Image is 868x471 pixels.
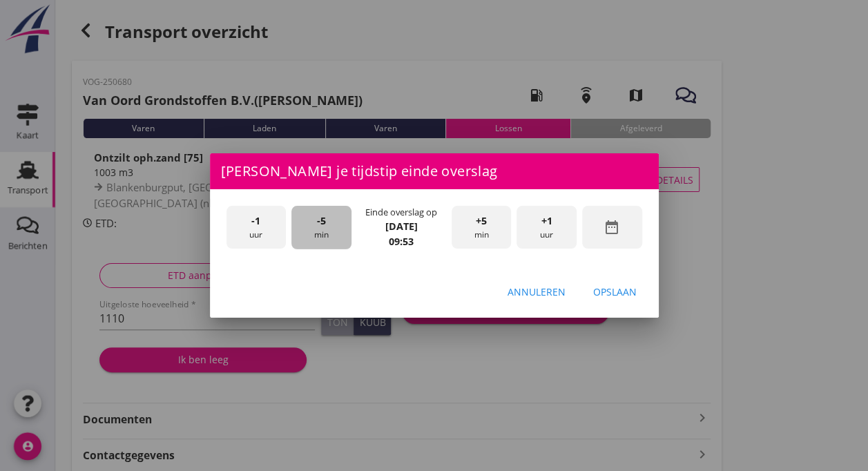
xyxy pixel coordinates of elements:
[517,206,577,249] div: uur
[389,235,414,248] strong: 09:53
[385,220,418,233] strong: [DATE]
[508,285,566,299] div: Annuleren
[604,219,620,236] i: date_range
[251,213,260,229] span: -1
[582,279,648,304] button: Opslaan
[291,206,351,249] div: min
[541,213,552,229] span: +1
[226,206,287,249] div: uur
[452,206,512,249] div: min
[593,285,637,299] div: Opslaan
[496,279,577,304] button: Annuleren
[317,213,326,229] span: -5
[476,213,487,229] span: +5
[210,153,659,189] div: [PERSON_NAME] je tijdstip einde overslag
[365,206,437,219] div: Einde overslag op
